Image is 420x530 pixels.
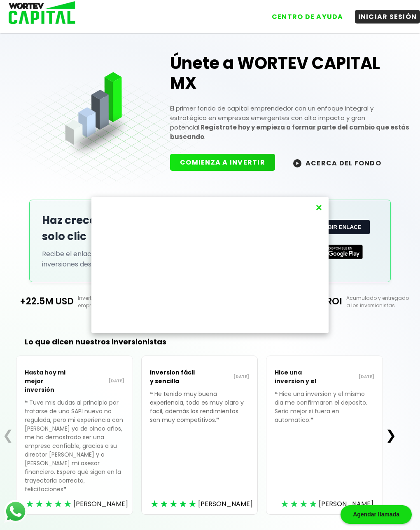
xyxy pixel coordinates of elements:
[268,10,347,24] button: CENTRO DE AYUDA
[95,200,325,330] iframe: YouTube video player
[341,505,412,524] div: Agendar llamada
[260,4,347,24] a: CENTRO DE AYUDA
[4,500,27,523] img: logos_whatsapp-icon.242b2217.svg
[313,201,324,214] button: ×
